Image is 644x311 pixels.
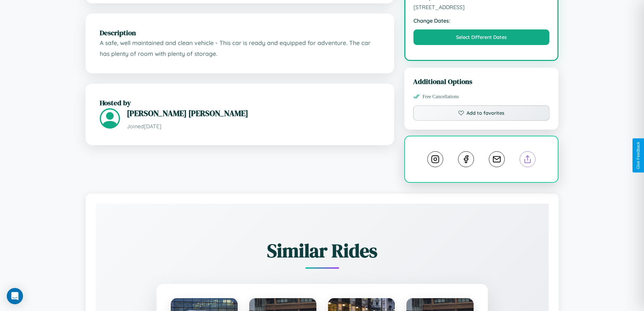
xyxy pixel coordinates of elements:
div: Open Intercom Messenger [7,288,23,304]
span: [STREET_ADDRESS] [413,4,550,10]
div: Give Feedback [636,142,641,169]
button: Select Different Dates [413,29,550,45]
span: Free Cancellations [423,94,459,99]
strong: Change Dates: [413,17,550,24]
h3: Additional Options [413,76,550,86]
h2: Hosted by [100,98,380,108]
p: Joined [DATE] [127,121,380,131]
h2: Description [100,28,380,38]
p: A safe, well maintained and clean vehicle - This car is ready and equipped for adventure. The car... [100,38,380,59]
h2: Similar Rides [119,238,525,264]
h3: [PERSON_NAME] [PERSON_NAME] [127,108,380,119]
button: Add to favorites [413,105,550,121]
